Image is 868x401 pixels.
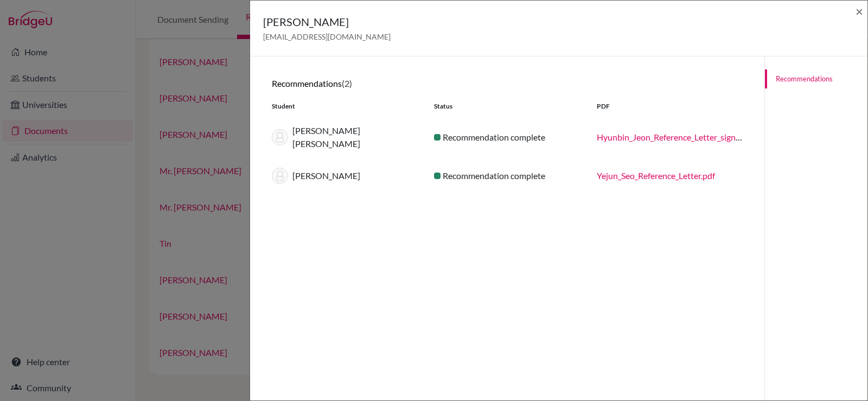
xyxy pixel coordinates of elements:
[264,101,426,111] div: Student
[272,78,743,88] h6: Recommendations
[272,168,288,184] img: thumb_default-9baad8e6c595f6d87dbccf3bc005204999cb094ff98a76d4c88bb8097aa52fd3.png
[264,124,426,150] div: [PERSON_NAME] [PERSON_NAME]
[342,78,352,88] span: (2)
[426,101,588,111] div: Status
[765,69,867,88] a: Recommendations
[263,14,391,30] h5: [PERSON_NAME]
[856,3,863,19] span: ×
[597,132,780,142] a: Hyunbin_Jeon_Reference_Letter_signed_copy.pdf
[263,32,391,41] span: [EMAIL_ADDRESS][DOMAIN_NAME]
[272,129,288,145] img: thumb_default-9baad8e6c595f6d87dbccf3bc005204999cb094ff98a76d4c88bb8097aa52fd3.png
[264,168,426,184] div: [PERSON_NAME]
[856,5,863,18] button: Close
[597,170,715,181] a: Yejun_Seo_Reference_Letter.pdf
[426,169,588,182] div: Recommendation complete
[589,101,751,111] div: PDF
[426,131,588,144] div: Recommendation complete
